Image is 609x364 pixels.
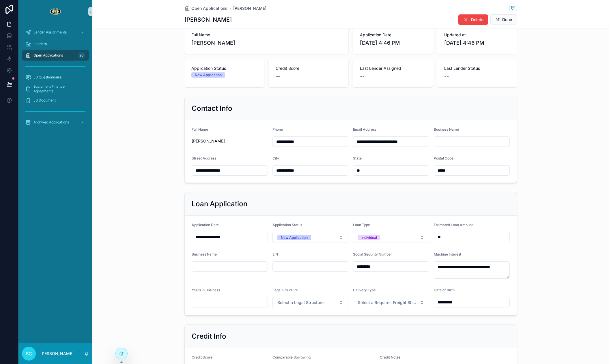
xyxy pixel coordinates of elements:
[192,288,220,292] span: Years in Business
[281,235,308,240] div: New Application
[361,235,377,240] div: Individual
[192,199,247,209] h2: Loan Application
[33,84,83,93] span: Equipment Finance Agreements
[434,252,461,256] span: Machine Interest
[233,5,266,11] a: [PERSON_NAME]
[192,355,212,359] span: Credit Score
[490,14,517,25] button: Done
[353,223,370,227] span: Loan Type
[191,5,227,11] span: Open Applications
[360,39,426,47] span: [DATE] 4:46 PM
[192,332,226,341] h2: Credit Info
[272,156,279,160] span: City
[78,52,85,59] div: 20
[33,42,47,46] span: Lenders
[276,65,341,71] span: Credit Score
[33,120,69,125] span: Archived Applications
[272,232,349,243] button: Select Button
[444,65,510,71] span: Last Lender Status
[353,156,362,160] span: State
[353,232,429,243] button: Select Button
[360,65,426,71] span: Last Lender Assigned
[33,98,56,103] span: JB Document
[272,297,349,308] button: Select Button
[195,72,222,78] div: New Application
[22,84,89,94] a: Equipment Finance Agreements
[458,14,488,25] button: Delete
[272,223,302,227] span: Application Status
[22,39,89,49] a: Lenders
[192,104,232,113] h2: Contact Info
[33,53,63,58] span: Open Applications
[358,300,417,305] span: Select a Requires Freight Shipping?
[49,7,61,16] img: App logo
[191,39,341,47] span: [PERSON_NAME]
[360,72,365,80] span: --
[191,32,341,38] span: Full Name
[444,39,510,47] span: [DATE] 4:46 PM
[471,17,483,22] span: Delete
[353,288,376,292] span: Delivery Type
[22,50,89,61] a: Open Applications20
[191,65,257,71] span: Application Status
[380,355,400,359] span: Credit Notes
[192,156,216,160] span: Street Address
[272,252,278,256] span: EIN
[353,297,429,308] button: Select Button
[360,32,426,38] span: Application Date
[353,252,392,256] span: Social Security Number
[444,32,510,38] span: Updated at
[434,223,473,227] span: Estimated Loan Amount
[22,72,89,82] a: JB Questionnaire
[192,138,268,144] span: [PERSON_NAME]
[184,5,227,11] a: Open Applications
[184,16,232,24] h1: [PERSON_NAME]
[192,223,219,227] span: Application Date
[33,75,61,80] span: JB Questionnaire
[434,156,453,160] span: Postal Code
[276,72,280,80] span: --
[26,350,32,357] span: SC
[33,30,67,35] span: Lender Assignments
[353,127,376,132] span: Email Address
[22,27,89,37] a: Lender Assignments
[277,300,324,305] span: Select a Legal Structure
[434,127,459,132] span: Business Name
[40,351,74,357] p: [PERSON_NAME]
[22,95,89,106] a: JB Document
[272,288,298,292] span: Legal Structure
[18,23,92,135] div: scrollable content
[192,127,208,132] span: Full Name
[272,355,311,359] span: Comparable Borrowing
[22,117,89,127] a: Archived Applications
[444,72,449,80] span: --
[434,288,455,292] span: Date of Birth
[272,127,283,132] span: Phone
[192,252,217,256] span: Business Name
